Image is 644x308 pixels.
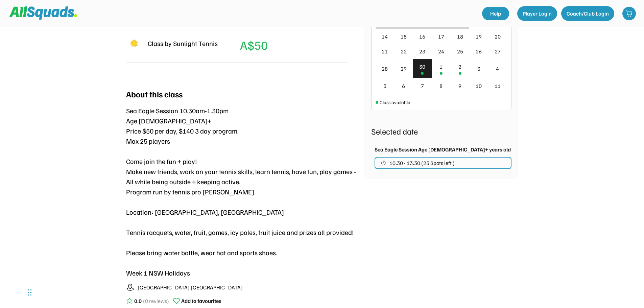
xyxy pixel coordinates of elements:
[375,145,511,153] div: Sea Eagle Session Age [DEMOGRAPHIC_DATA]+ years old
[457,32,463,41] div: 18
[458,82,461,90] div: 9
[458,63,461,71] div: 2
[419,63,425,71] div: 30
[438,32,444,41] div: 17
[626,10,633,17] img: shopping-cart-01%20%281%29.svg
[457,47,463,55] div: 25
[476,47,482,55] div: 26
[9,6,77,19] img: Squad%20Logo.svg
[375,157,511,169] button: 10:30 - 13:30 (25 Spots left )
[517,6,557,21] button: Player Login
[126,88,183,100] div: About this class
[438,47,444,55] div: 24
[401,32,407,41] div: 15
[389,160,455,166] span: 10:30 - 13:30 (25 Spots left )
[439,82,443,90] div: 8
[401,47,407,55] div: 22
[134,297,142,305] div: 0.0
[495,32,501,41] div: 20
[148,38,218,48] div: Class by Sunlight Tennis
[240,36,268,54] div: A$50
[181,297,221,305] div: Add to favourites
[382,65,388,73] div: 28
[496,65,499,73] div: 4
[439,63,443,71] div: 1
[383,82,386,90] div: 5
[401,65,407,73] div: 29
[419,47,425,55] div: 23
[495,82,501,90] div: 11
[126,105,364,278] div: Sea Eagle Session 10.30am-1.30pm Age [DEMOGRAPHIC_DATA]+ Price $50 per day, $140 3 day program. M...
[382,47,388,55] div: 21
[561,6,614,21] button: Coach/Club Login
[380,99,410,106] div: Class available
[402,82,405,90] div: 6
[126,35,142,51] img: Sunlight%20tennis%20logo.png
[495,47,501,55] div: 27
[382,32,388,41] div: 14
[371,125,511,137] div: Selected date
[476,32,482,41] div: 19
[476,82,482,90] div: 10
[477,65,480,73] div: 3
[419,32,425,41] div: 16
[482,7,509,20] a: Help
[143,297,169,305] div: (0 reviews)
[421,82,424,90] div: 7
[138,283,243,291] div: [GEOGRAPHIC_DATA] [GEOGRAPHIC_DATA]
